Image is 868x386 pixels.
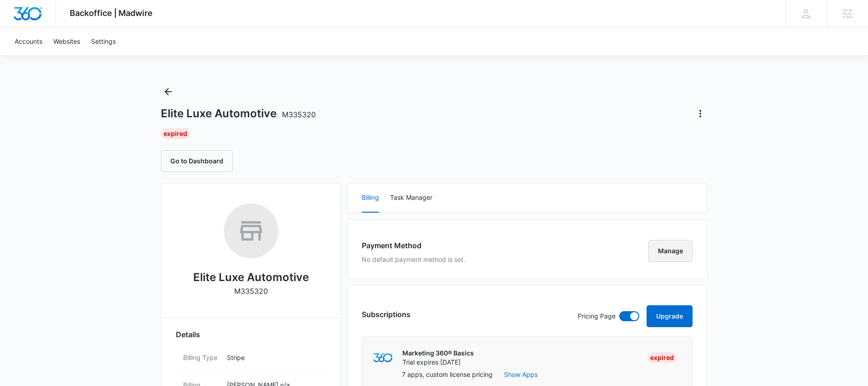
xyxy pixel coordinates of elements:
p: Marketing 360® Basics [402,349,474,358]
button: Upgrade [647,305,693,327]
button: Show Apps [504,370,538,379]
p: M335320 [234,286,268,297]
dt: Billing Type [183,353,220,362]
span: Details [176,329,200,340]
h3: Subscriptions [362,309,411,320]
h1: Elite Luxe Automotive [161,107,316,120]
p: 7 apps, custom license pricing [402,370,493,379]
p: Pricing Page [578,311,616,321]
span: M335320 [282,110,316,119]
div: Expired [647,352,677,363]
button: Go to Dashboard [161,150,233,172]
button: Task Manager [390,183,432,213]
div: Expired [161,128,190,139]
button: Actions [693,106,708,121]
a: Settings [86,27,121,55]
p: Stripe [227,353,319,362]
button: Manage [648,240,693,262]
button: Billing [362,183,379,213]
h3: Payment Method [362,240,465,251]
a: Websites [48,27,86,55]
div: Billing TypeStripe [176,347,326,375]
span: Backoffice | Madwire [70,8,153,18]
img: marketing360Logo [373,353,393,363]
button: Back [161,84,175,99]
p: Trial expires [DATE] [402,358,474,367]
h2: Elite Luxe Automotive [193,269,309,286]
p: No default payment method is set. [362,255,465,264]
a: Accounts [9,27,48,55]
